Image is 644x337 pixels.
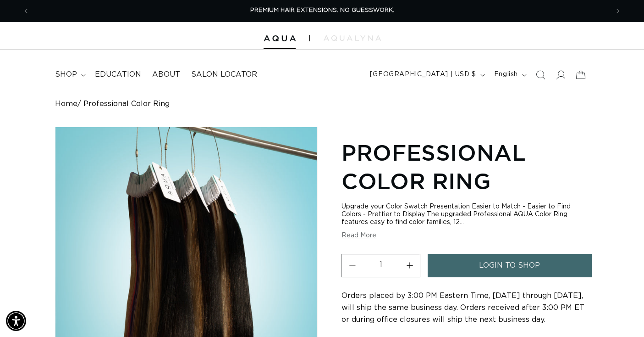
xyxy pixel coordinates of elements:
a: Home [55,100,77,108]
span: Orders placed by 3:00 PM Eastern Time, [DATE] through [DATE], will ship the same business day. Or... [341,292,584,323]
button: [GEOGRAPHIC_DATA] | USD $ [364,66,489,84]
img: aqualyna.com [324,35,381,41]
div: Accessibility Menu [6,311,26,331]
span: login to shop [479,254,540,277]
summary: Search [530,65,550,85]
a: Salon Locator [186,64,263,85]
a: login to shop [428,254,592,277]
h1: Professional Color Ring [341,138,589,196]
a: About [147,64,186,85]
summary: shop [50,64,89,85]
iframe: Chat Widget [598,293,644,337]
a: Education [89,64,147,85]
button: Next announcement [608,2,628,20]
img: Aqua Hair Extensions [264,35,296,42]
button: Previous announcement [16,2,36,20]
span: English [494,70,518,79]
span: Salon Locator [191,70,257,79]
div: Upgrade your Color Swatch Presentation Easier to Match - Easier to Find Colors - Prettier to Disp... [341,203,589,226]
span: Education [95,70,141,79]
span: [GEOGRAPHIC_DATA] | USD $ [370,70,476,79]
button: Read More [341,232,376,240]
span: Professional Color Ring [83,100,170,108]
button: English [489,66,530,84]
span: PREMIUM HAIR EXTENSIONS. NO GUESSWORK. [250,7,394,13]
span: About [152,70,180,79]
nav: breadcrumbs [55,100,589,108]
span: shop [55,70,77,79]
